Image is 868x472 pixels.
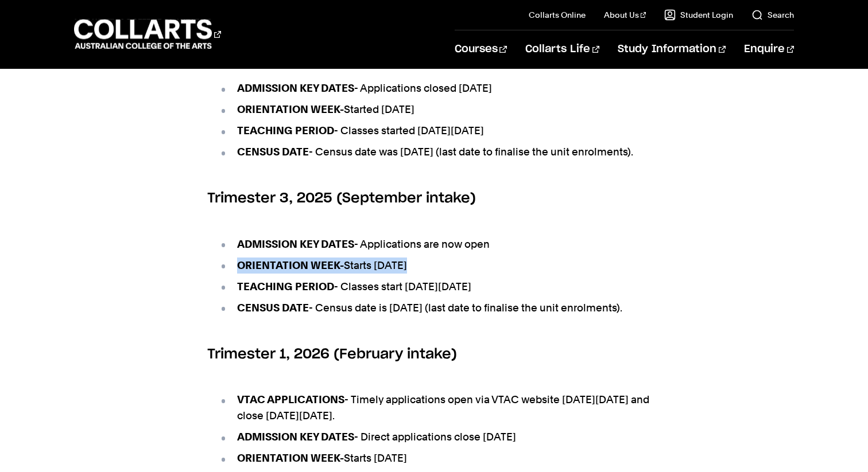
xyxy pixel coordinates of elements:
strong: ORIENTATION WEEK- [237,103,344,115]
li: - Classes started [DATE][DATE] [219,123,661,139]
strong: ORIENTATION WEEK- [237,259,344,271]
a: Collarts Online [529,9,586,21]
li: - Direct applications close [DATE] [219,429,661,445]
strong: TEACHING PERIOD [237,124,334,136]
h6: Trimester 1, 2026 (February intake) [207,344,661,365]
a: Courses [455,30,507,68]
strong: VTAC APPLICATIONS [237,393,344,405]
li: - Census date is [DATE] (last date to finalise the unit enrolments). [219,300,661,316]
strong: ADMISSION KEY DATES [237,238,354,250]
li: - Applications are now open [219,236,661,252]
a: Collarts Life [525,30,599,68]
li: - Applications closed [DATE] [219,80,661,96]
a: Enquire [744,30,794,68]
strong: TEACHING PERIOD [237,280,334,292]
h6: Trimester 3, 2025 (September intake) [207,188,661,209]
strong: CENSUS DATE [237,146,309,158]
a: Study Information [618,30,726,68]
a: Student Login [664,9,733,21]
a: About Us [604,9,646,21]
li: - Classes start [DATE][DATE] [219,279,661,295]
li: - Timely applications open via VTAC website [DATE][DATE] and close [DATE][DATE]. [219,392,661,424]
strong: CENSUS DATE [237,302,309,314]
strong: ADMISSION KEY DATES [237,82,354,94]
div: Go to homepage [74,18,221,50]
strong: ADMISSION KEY DATES [237,431,354,443]
strong: ORIENTATION WEEK- [237,452,344,464]
a: Search [751,9,794,21]
li: Started [DATE] [219,102,661,118]
li: - Census date was [DATE] (last date to finalise the unit enrolments). [219,144,661,160]
li: Starts [DATE] [219,450,661,466]
li: Starts [DATE] [219,258,661,274]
